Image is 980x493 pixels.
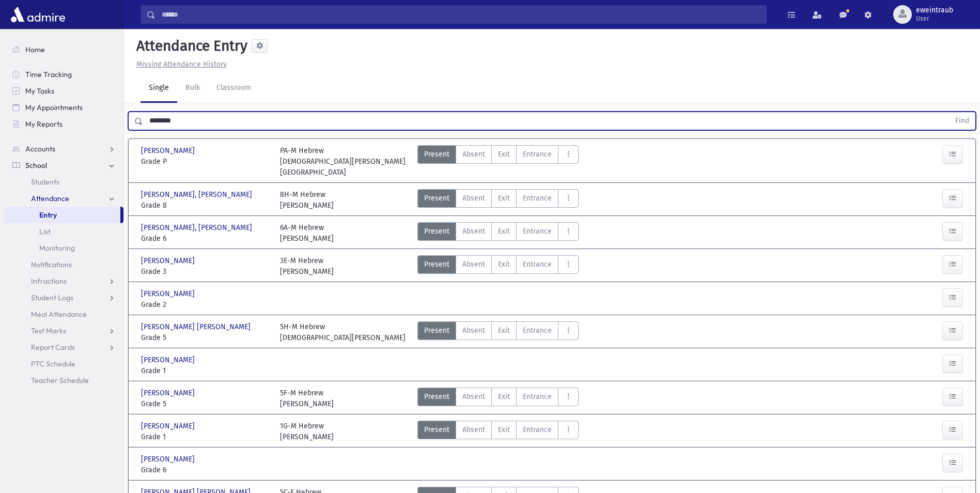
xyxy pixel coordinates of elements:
[498,193,510,204] span: Exit
[141,355,197,365] span: [PERSON_NAME]
[31,376,89,385] span: Teacher Schedule
[4,289,123,306] a: Student Logs
[25,103,83,112] span: My Appointments
[141,432,270,442] span: Grade 1
[523,149,552,160] span: Entrance
[4,356,123,372] a: PTC Schedule
[4,322,123,339] a: Test Marks
[280,145,409,178] div: PA-M Hebrew [DEMOGRAPHIC_DATA][PERSON_NAME][GEOGRAPHIC_DATA]
[4,240,123,256] a: Monitoring
[498,226,510,237] span: Exit
[523,424,552,435] span: Entrance
[462,259,485,270] span: Absent
[31,194,69,203] span: Attendance
[141,200,270,211] span: Grade 8
[31,310,87,319] span: Meal Attendance
[498,391,510,402] span: Exit
[417,145,579,178] div: AttTypes
[462,325,485,336] span: Absent
[4,66,123,83] a: Time Tracking
[462,226,485,237] span: Absent
[31,260,72,269] span: Notifications
[4,190,123,207] a: Attendance
[155,5,766,24] input: Search
[280,222,334,244] div: 6A-M Hebrew [PERSON_NAME]
[141,233,270,244] span: Grade 6
[523,193,552,204] span: Entrance
[4,99,123,116] a: My Appointments
[523,325,552,336] span: Entrance
[141,388,197,398] span: [PERSON_NAME]
[462,193,485,204] span: Absent
[4,141,123,157] a: Accounts
[462,149,485,160] span: Absent
[208,74,259,103] a: Classroom
[462,391,485,402] span: Absent
[141,222,254,233] span: [PERSON_NAME], [PERSON_NAME]
[141,255,197,266] span: [PERSON_NAME]
[141,421,197,432] span: [PERSON_NAME]
[141,189,254,200] span: [PERSON_NAME], [PERSON_NAME]
[25,144,55,153] span: Accounts
[523,259,552,270] span: Entrance
[462,424,485,435] span: Absent
[31,343,75,352] span: Report Cards
[417,321,579,343] div: AttTypes
[141,465,270,475] span: Grade 6
[136,60,227,69] u: Missing Attendance History
[424,391,449,402] span: Present
[4,223,123,240] a: List
[132,60,227,69] a: Missing Attendance History
[31,276,67,286] span: Infractions
[4,372,123,389] a: Teacher Schedule
[498,424,510,435] span: Exit
[523,391,552,402] span: Entrance
[417,388,579,409] div: AttTypes
[25,45,45,54] span: Home
[177,74,208,103] a: Bulk
[417,421,579,442] div: AttTypes
[31,359,75,368] span: PTC Schedule
[4,273,123,289] a: Infractions
[141,288,197,299] span: [PERSON_NAME]
[4,83,123,99] a: My Tasks
[25,86,54,96] span: My Tasks
[916,14,953,23] span: User
[141,299,270,310] span: Grade 2
[424,424,449,435] span: Present
[280,421,334,442] div: 1G-M Hebrew [PERSON_NAME]
[916,6,953,14] span: eweintraub
[4,174,123,190] a: Students
[4,157,123,174] a: School
[4,116,123,132] a: My Reports
[280,189,334,211] div: 8H-M Hebrew [PERSON_NAME]
[424,193,449,204] span: Present
[25,119,63,129] span: My Reports
[498,259,510,270] span: Exit
[141,332,270,343] span: Grade 5
[39,227,51,236] span: List
[141,266,270,277] span: Grade 3
[4,339,123,356] a: Report Cards
[280,321,406,343] div: 5H-M Hebrew [DEMOGRAPHIC_DATA][PERSON_NAME]
[523,226,552,237] span: Entrance
[4,306,123,322] a: Meal Attendance
[4,207,120,223] a: Entry
[417,255,579,277] div: AttTypes
[424,226,449,237] span: Present
[25,161,47,170] span: School
[141,454,197,465] span: [PERSON_NAME]
[31,326,66,335] span: Test Marks
[424,149,449,160] span: Present
[280,255,334,277] div: 3E-M Hebrew [PERSON_NAME]
[141,74,177,103] a: Single
[141,321,253,332] span: [PERSON_NAME] [PERSON_NAME]
[141,365,270,376] span: Grade 1
[424,325,449,336] span: Present
[141,398,270,409] span: Grade 5
[132,37,247,55] h5: Attendance Entry
[8,4,68,25] img: AdmirePro
[31,293,73,302] span: Student Logs
[25,70,72,79] span: Time Tracking
[39,210,57,220] span: Entry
